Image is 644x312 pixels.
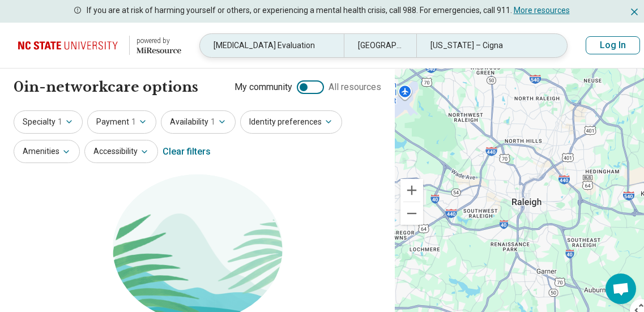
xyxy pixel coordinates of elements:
button: Identity preferences [240,110,342,134]
a: North Carolina State University powered by [18,32,181,59]
button: Zoom in [400,179,423,202]
button: Availability1 [161,110,236,134]
span: All resources [329,80,381,94]
h1: 0 in-network care options [14,78,198,97]
div: Clear filters [163,138,211,165]
span: My community [234,80,292,94]
div: [US_STATE] – Cigna [416,34,560,57]
span: 1 [211,116,215,128]
span: 1 [131,116,136,128]
button: Accessibility [84,140,158,163]
a: Open chat [605,273,636,304]
button: Amenities [14,140,80,163]
span: 1 [58,116,62,128]
button: Zoom out [400,202,423,225]
button: Specialty1 [14,110,83,134]
img: North Carolina State University [18,32,122,59]
div: [GEOGRAPHIC_DATA], [GEOGRAPHIC_DATA] [344,34,416,57]
button: Dismiss [629,5,640,18]
button: Log In [586,36,640,54]
button: Payment1 [87,110,156,134]
div: [MEDICAL_DATA] Evaluation [200,34,344,57]
a: More resources [514,6,570,15]
p: If you are at risk of harming yourself or others, or experiencing a mental health crisis, call 98... [87,5,570,16]
div: powered by [137,36,181,46]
